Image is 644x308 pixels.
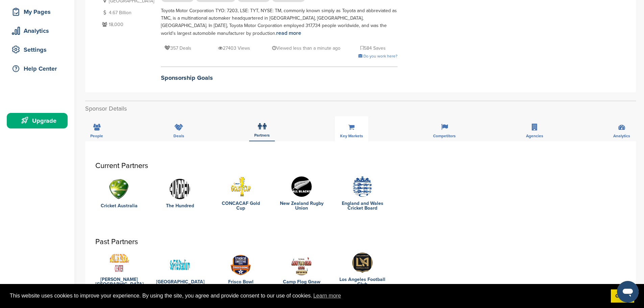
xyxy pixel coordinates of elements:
[156,204,204,208] a: The Hundred
[272,44,340,52] p: Viewed less than a minute ago
[217,201,264,211] a: CONCACAF Gold Cup
[363,54,398,58] span: Do you work here?
[7,113,68,128] a: Upgrade
[95,162,626,170] h3: Current Partners
[218,44,250,52] p: 27403 Views
[161,73,398,82] h2: Sponsorship Goals
[312,291,342,301] a: learn more about cookies
[7,61,68,76] a: Help Center
[278,280,325,284] a: Camp Flog Gnaw
[10,291,605,301] span: This website uses cookies to improve your experience. By using the site, you agree and provide co...
[7,4,68,20] a: My Pages
[100,8,154,17] p: 4.67 Billion
[85,104,636,113] h2: Sponsor Details
[170,179,190,199] img: 300px the hundred logo
[291,176,312,197] img: Data?1415809842
[433,134,456,138] span: Competitors
[173,134,184,138] span: Deals
[90,134,103,138] span: People
[10,115,68,127] div: Upgrade
[613,134,630,138] span: Analytics
[161,7,398,37] div: Toyota Motor Corporation TYO: 7203, LSE: TYT, NYSE: TM, commonly known simply as Toyota and abbre...
[231,255,251,275] img: Friscobowl tsc fa 080119 1 294x300
[95,238,626,246] h3: Past Partners
[10,44,68,56] div: Settings
[156,280,204,284] a: [GEOGRAPHIC_DATA]
[170,255,190,275] img: La stadium logo5
[10,25,68,37] div: Analytics
[617,281,639,303] iframe: Button to launch messaging window
[7,42,68,57] a: Settings
[339,277,386,287] a: Los Angeles Football Club
[360,44,386,52] p: 584 Saves
[7,23,68,39] a: Analytics
[291,255,312,275] img: Cfg18 logo wide v1
[95,204,143,208] a: Cricket Australia
[254,133,270,137] span: Partners
[10,63,68,75] div: Help Center
[611,289,634,303] a: dismiss cookie message
[109,253,129,273] img: Open uri20141112 64162 1ptqfrz?1415808397
[352,253,373,273] img: Los angeles football club.svg
[95,277,143,287] a: [PERSON_NAME][GEOGRAPHIC_DATA]
[339,201,386,211] a: England and Wales Cricket Board
[231,176,251,197] img: Concacaf goldcup logo
[217,280,264,284] a: Frisco Bowl
[276,30,301,37] a: read more
[352,176,373,197] img: Open uri20141112 64162 11am76q?1415811670
[10,6,68,18] div: My Pages
[164,44,191,52] p: 357 Deals
[109,179,129,199] img: Open uri20141112 64162 1d0dfma?1415811647
[278,201,325,211] a: New Zealand Rugby Union
[100,20,154,29] p: 18,000
[358,54,398,58] a: Do you work here?
[526,134,543,138] span: Agencies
